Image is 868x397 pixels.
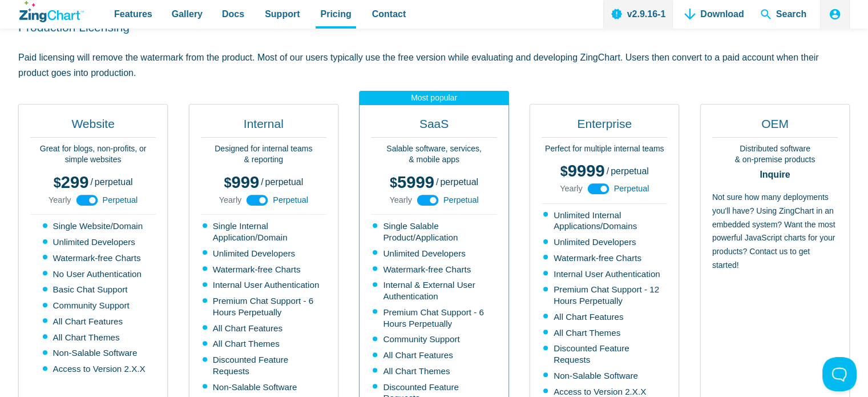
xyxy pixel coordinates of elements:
[203,264,326,275] li: Watermark-free Charts
[219,196,241,204] span: Yearly
[222,6,244,22] span: Docs
[43,300,146,311] li: Community Support
[373,248,496,259] li: Unlimited Developers
[43,236,146,248] li: Unlimited Developers
[712,116,838,138] h2: OEM
[542,116,667,138] h2: Enterprise
[373,279,496,302] li: Internal & External User Authentication
[389,196,411,204] span: Yearly
[543,252,667,264] li: Watermark-free Charts
[607,167,609,176] span: /
[43,268,146,280] li: No User Authentication
[822,357,857,391] iframe: Toggle Customer Support
[373,350,496,361] li: All Chart Features
[543,236,667,248] li: Unlimited Developers
[273,196,308,204] span: Perpetual
[43,363,146,375] li: Access to Version 2.X.X
[440,177,478,187] span: perpetual
[43,332,146,343] li: All Chart Themes
[373,334,496,345] li: Community Support
[543,268,667,280] li: Internal User Authentication
[114,6,152,22] span: Features
[443,196,479,204] span: Perpetual
[261,178,263,187] span: /
[390,173,434,191] span: 5999
[30,116,156,138] h2: Website
[43,347,146,359] li: Non-Salable Software
[172,6,203,22] span: Gallery
[224,173,259,191] span: 999
[560,162,605,180] span: 9999
[543,370,667,382] li: Non-Salable Software
[543,343,667,366] li: Discounted Feature Requests
[372,6,406,22] span: Contact
[373,307,496,330] li: Premium Chat Support - 6 Hours Perpetually
[43,220,146,232] li: Single Website/Domain
[54,173,89,191] span: 299
[203,382,326,393] li: Non-Salable Software
[43,284,146,295] li: Basic Chat Support
[203,295,326,318] li: Premium Chat Support - 6 Hours Perpetually
[373,220,496,243] li: Single Salable Product/Application
[18,50,850,81] p: Paid licensing will remove the watermark from the product. Most of our users typically use the fr...
[203,248,326,259] li: Unlimited Developers
[43,252,146,264] li: Watermark-free Charts
[201,116,326,138] h2: Internal
[90,178,92,187] span: /
[203,323,326,334] li: All Chart Features
[371,116,496,138] h2: SaaS
[265,177,304,187] span: perpetual
[543,210,667,232] li: Unlimited Internal Applications/Domains
[43,316,146,327] li: All Chart Features
[373,264,496,275] li: Watermark-free Charts
[201,143,326,166] p: Designed for internal teams & reporting
[95,177,133,187] span: perpetual
[265,6,300,22] span: Support
[611,166,649,176] span: perpetual
[30,143,156,166] p: Great for blogs, non-profits, or simple websites
[543,311,667,323] li: All Chart Features
[320,6,351,22] span: Pricing
[203,220,326,243] li: Single Internal Application/Domain
[203,354,326,377] li: Discounted Feature Requests
[203,338,326,350] li: All Chart Themes
[543,327,667,339] li: All Chart Themes
[19,1,84,22] a: ZingChart Logo. Click to return to the homepage
[712,170,838,179] strong: Inquire
[49,196,71,204] span: Yearly
[203,279,326,291] li: Internal User Authentication
[371,143,496,166] p: Salable software, services, & mobile apps
[542,143,667,155] p: Perfect for multiple internal teams
[712,143,838,166] p: Distributed software & on-premise products
[436,178,438,187] span: /
[103,196,138,204] span: Perpetual
[614,185,649,193] span: Perpetual
[560,185,582,193] span: Yearly
[543,284,667,307] li: Premium Chat Support - 12 Hours Perpetually
[373,366,496,377] li: All Chart Themes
